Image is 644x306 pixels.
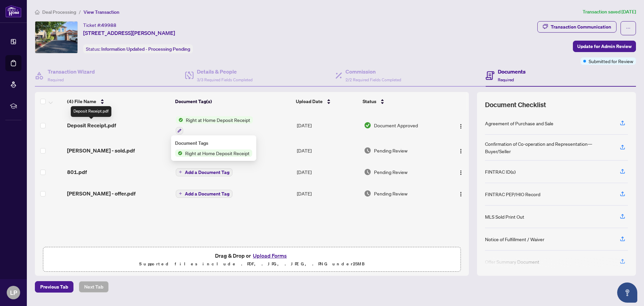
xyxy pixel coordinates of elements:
span: 801.pdf [67,168,87,176]
div: Document Tags [175,139,252,147]
span: plus [179,192,182,195]
button: Add a Document Tag [176,189,232,198]
td: [DATE] [294,111,361,140]
span: Information Updated - Processing Pending [101,46,190,52]
span: 3/3 Required Fields Completed [197,77,253,82]
div: Agreement of Purchase and Sale [485,120,553,127]
span: Update for Admin Review [577,41,632,52]
span: Drag & Drop orUpload FormsSupported files include .PDF, .JPG, .JPEG, .PNG under25MB [43,247,461,272]
span: Deposit Receipt.pdf [67,121,116,129]
span: Add a Document Tag [185,170,229,175]
span: Required [48,77,64,82]
img: Logo [458,170,464,175]
span: Submitted for Review [589,57,633,65]
span: [STREET_ADDRESS][PERSON_NAME] [83,29,175,37]
span: Deal Processing [42,9,76,15]
td: [DATE] [294,140,361,161]
button: Logo [455,188,466,199]
span: ellipsis [626,26,631,31]
span: Status [363,98,376,105]
img: Document Status [364,168,371,176]
span: Add a Document Tag [185,191,229,196]
span: 49988 [101,22,116,28]
button: Open asap [617,282,637,303]
h4: Details & People [197,68,253,76]
td: [DATE] [294,183,361,204]
button: Logo [455,120,466,131]
span: Pending Review [374,168,408,176]
span: [PERSON_NAME] - sold.pdf [67,146,135,155]
li: / [79,8,81,16]
div: Transaction Communication [551,21,611,32]
button: Logo [455,167,466,177]
button: Logo [455,145,466,156]
button: Transaction Communication [537,21,616,33]
img: Document Status [364,122,371,129]
span: Right at Home Deposit Receipt [183,116,253,124]
th: (4) File Name [64,92,172,111]
div: Status: [83,44,193,53]
button: Update for Admin Review [573,41,636,52]
div: FINTRAC ID(s) [485,168,516,175]
button: Previous Tab [35,281,73,293]
img: Logo [458,191,464,197]
span: Document Approved [374,122,418,129]
div: Confirmation of Co-operation and Representation—Buyer/Seller [485,140,612,155]
button: Add a Document Tag [176,168,232,176]
span: 2/2 Required Fields Completed [345,77,401,82]
div: Ticket #: [83,21,116,29]
span: home [35,10,40,14]
span: View Transaction [84,9,119,15]
span: Pending Review [374,190,408,197]
button: Next Tab [79,281,109,293]
div: MLS Sold Print Out [485,213,524,220]
p: Supported files include .PDF, .JPG, .JPEG, .PNG under 25 MB [47,260,457,268]
div: Deposit Receipt.pdf [71,106,111,117]
article: Transaction saved [DATE] [583,8,636,16]
img: Logo [458,124,464,129]
span: Previous Tab [40,281,68,292]
span: [PERSON_NAME] - offer.pdf [67,189,136,198]
span: plus [179,170,182,174]
span: Pending Review [374,147,408,154]
th: Document Tag(s) [172,92,293,111]
span: Drag & Drop or [215,251,289,260]
button: Add a Document Tag [176,168,232,176]
img: logo [5,5,21,17]
img: Document Status [364,190,371,197]
img: Status Icon [176,116,183,124]
button: Add a Document Tag [176,190,232,198]
span: LP [10,288,17,297]
span: Required [498,77,514,82]
h4: Transaction Wizard [48,68,95,76]
td: [DATE] [294,161,361,183]
h4: Documents [498,68,526,76]
img: Logo [458,148,464,154]
button: Status IconRight at Home Deposit Receipt [176,116,253,134]
span: Document Checklist [485,100,546,110]
div: FINTRAC PEP/HIO Record [485,190,540,198]
th: Status [360,92,443,111]
span: Right at Home Deposit Receipt [182,149,252,157]
th: Upload Date [293,92,360,111]
img: Status Icon [175,149,182,157]
img: IMG-W12358369_1.jpg [35,21,77,53]
img: Document Status [364,147,371,154]
h4: Commission [345,68,401,76]
span: (4) File Name [67,98,96,105]
div: Notice of Fulfillment / Waiver [485,235,544,243]
button: Upload Forms [251,251,289,260]
span: Upload Date [296,98,323,105]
